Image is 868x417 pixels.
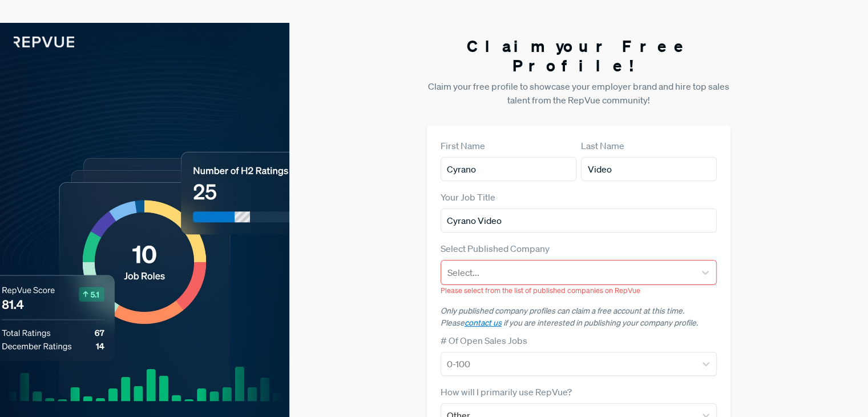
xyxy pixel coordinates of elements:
input: Last Name [581,157,717,181]
p: Only published company profiles can claim a free account at this time. Please if you are interest... [441,305,717,329]
a: contact us [465,318,502,328]
p: Please select from the list of published companies on RepVue [441,285,717,296]
input: First Name [441,157,576,181]
h3: Claim your Free Profile! [427,37,730,75]
label: First Name [441,139,485,153]
label: How will I primarily use RepVue? [441,385,572,399]
label: Select Published Company [441,242,550,255]
p: Claim your free profile to showcase your employer brand and hire top sales talent from the RepVue... [427,79,730,107]
label: # Of Open Sales Jobs [441,334,527,347]
input: Title [441,209,717,232]
label: Last Name [581,139,624,153]
label: Your Job Title [441,190,495,204]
